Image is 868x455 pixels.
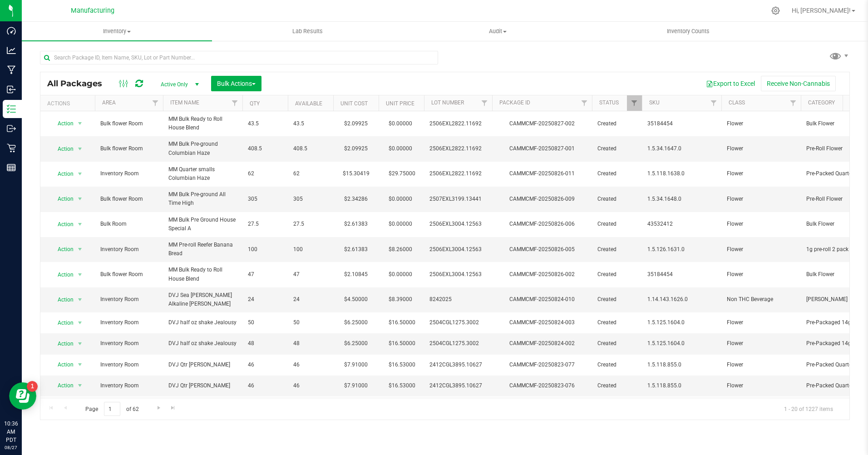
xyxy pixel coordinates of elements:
span: $16.53000 [384,358,420,371]
span: DVJ Sea [PERSON_NAME] Alkaline [PERSON_NAME] [168,291,237,308]
a: Class [729,99,745,106]
button: Export to Excel [700,76,761,91]
span: Created [597,295,636,304]
span: 48 [293,339,328,348]
span: 43532412 [647,220,716,228]
span: Action [49,337,74,350]
span: 2506EXL2822.11692 [429,144,487,153]
span: Created [597,318,636,327]
span: Bulk flower Room [100,195,158,203]
a: Lab Results [212,22,402,41]
span: Flower [727,245,795,254]
input: 1 [104,402,120,416]
span: 46 [293,381,328,390]
span: select [74,168,86,180]
td: $2.09925 [333,111,379,136]
td: $6.25000 [333,333,379,354]
div: CAMMCMF-20250826-011 [491,169,593,178]
div: CAMMCMF-20250826-009 [491,195,593,203]
span: 2504CGL1275.3002 [429,339,487,348]
span: Inventory [22,27,212,35]
div: CAMMCMF-20250824-003 [491,318,593,327]
span: Action [49,218,74,231]
td: $2.10845 [333,262,379,287]
span: Non THC Beverage [727,295,795,304]
inline-svg: Dashboard [7,26,16,35]
div: Manage settings [770,6,781,15]
span: Created [597,220,636,228]
td: $2.61383 [333,212,379,237]
a: Lot Number [431,99,464,106]
span: MM Bulk Ready to Roll House Blend [168,115,237,132]
span: 305 [248,195,282,203]
span: 46 [248,361,282,369]
span: $16.50000 [384,316,420,329]
span: Flower [727,318,795,327]
td: $7.91000 [333,355,379,376]
span: 2506EXL3004.12563 [429,220,487,228]
a: Filter [706,95,721,111]
span: 50 [293,318,328,327]
span: Audit [403,27,592,35]
span: 1.5.118.855.0 [647,361,716,369]
inline-svg: Inbound [7,85,16,94]
span: select [74,293,86,306]
div: CAMMCMF-20250823-076 [491,381,593,390]
a: SKU [649,99,660,106]
td: $6.25000 [333,396,379,417]
span: 100 [248,245,282,254]
div: CAMMCMF-20250826-006 [491,220,593,228]
span: select [74,218,86,231]
span: 1.14.143.1626.0 [647,295,716,304]
a: Unit Cost [340,100,368,107]
span: Bulk flower Room [100,119,158,128]
span: $29.75000 [384,167,420,180]
a: Filter [627,95,642,111]
span: 43.5 [248,119,282,128]
span: 2507EXL3199.13441 [429,195,487,203]
span: 2506EXL3004.12563 [429,245,487,254]
span: $0.00000 [384,218,417,231]
span: DVJ half oz shake Jealousy [168,318,237,327]
span: 1.5.118.855.0 [647,381,716,390]
span: $0.00000 [384,117,417,130]
a: Available [295,100,322,107]
td: $4.50000 [333,287,379,312]
span: Flower [727,361,795,369]
span: 62 [248,169,282,178]
span: $16.50000 [384,337,420,350]
div: CAMMCMF-20250827-001 [491,144,593,153]
span: Inventory Room [100,295,158,304]
span: 27.5 [248,220,282,228]
a: Filter [577,95,592,111]
button: Receive Non-Cannabis [761,76,836,91]
span: Flower [727,169,795,178]
a: Package ID [499,99,530,106]
span: Action [49,168,74,180]
span: $0.00000 [384,193,417,206]
a: Item Name [170,99,199,106]
inline-svg: Reports [7,163,16,172]
span: 408.5 [293,144,328,153]
span: Inventory Room [100,169,158,178]
span: Action [49,293,74,306]
span: 1.5.125.1604.0 [647,339,716,348]
span: MM Bulk Pre Ground House Special A [168,216,237,233]
span: Hi, [PERSON_NAME]! [792,7,851,14]
span: select [74,317,86,329]
span: 62 [293,169,328,178]
span: MM Bulk Pre-ground All Time High [168,190,237,208]
span: 2412CGL3895.10627 [429,361,487,369]
span: Created [597,361,636,369]
span: select [74,117,86,130]
span: Page of 62 [78,402,146,416]
span: $8.39000 [384,293,417,306]
inline-svg: Analytics [7,46,16,55]
span: 1.5.34.1647.0 [647,144,716,153]
div: CAMMCMF-20250824-010 [491,295,593,304]
span: 47 [248,270,282,279]
span: DVJ Qtr [PERSON_NAME] [168,381,237,390]
span: select [74,337,86,350]
span: Manufacturing [71,7,114,15]
p: 08/27 [4,444,18,451]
